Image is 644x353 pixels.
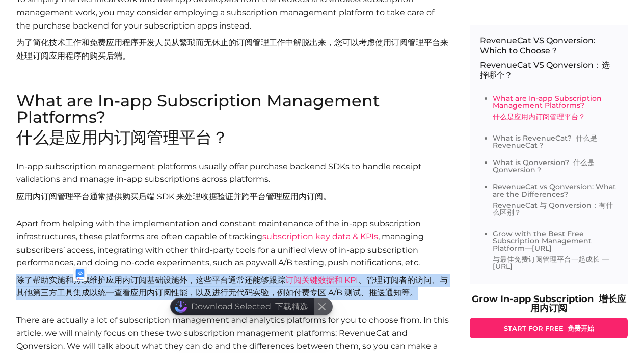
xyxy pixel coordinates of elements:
h2: What are In-app Subscription Management Platforms? [16,93,449,150]
font: 与最佳免费订阅管理平台一起成长 — [URL] [493,255,609,271]
a: What is RevenueCat? 什么是 RevenueCat？ [493,133,597,150]
p: Grow In-app Subscription [470,294,628,313]
a: What are In-app Subscription Management Platforms?什么是应用内订阅管理平台？ [493,94,602,121]
p: In-app subscription management platforms usually offer purchase backend SDKs to handle receipt va... [16,160,449,207]
font: 除了帮助实施和持续维护应用内订阅基础设施外，这些平台通常还能够跟踪 、管理订阅者的访问、与其他第三方工具集成以统一查看应用内订阅性能，以及进行无代码实验，例如付费专区 A/B 测试、推送通知等。 [16,275,448,298]
a: 订阅关键数据和 KPI [285,275,358,285]
p: Apart from helping with the implementation and constant maintenance of the in-app subscription in... [16,217,449,304]
font: 什么是 Qonversion？ [493,158,595,174]
font: RevenueCat 与 Qonversion：有什么区别？ [493,201,613,217]
font: 增长应用内订阅 [530,293,626,314]
font: 为了简化技术工作和免费应用程序开发人员从繁琐而无休止的订阅管理工作中解脱出来，您可以考虑使用订阅管理平台来处理订阅应用程序的购买后端。 [16,38,448,61]
p: RevenueCat VS Qonversion: Which to Choose？ [480,36,618,85]
font: RevenueCat VS Qonversion：选择哪个？ [480,60,610,80]
font: 免费开始 [568,324,594,332]
font: 应用内订阅管理平台通常提供购买后端 SDK 来处理收据验证并跨平台管理应用内订阅。 [16,192,331,201]
font: 什么是应用内订阅管理平台？ [16,127,228,147]
a: subscription key data & KPIs [262,232,378,241]
a: What is Qonversion? 什么是 Qonversion？ [493,158,595,174]
a: START FOR FREE 免费开始 [470,318,628,338]
a: RevenueCat vs Qonversion: What are the Differences?RevenueCat 与 Qonversion：有什么区别？ [493,182,618,217]
font: 什么是应用内订阅管理平台？ [493,112,585,121]
a: Grow with the Best Free Subscription Management Platform—[URL]与最佳免费订阅管理平台一起成长 — [URL] [493,229,618,271]
font: 什么是 RevenueCat？ [493,133,597,150]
